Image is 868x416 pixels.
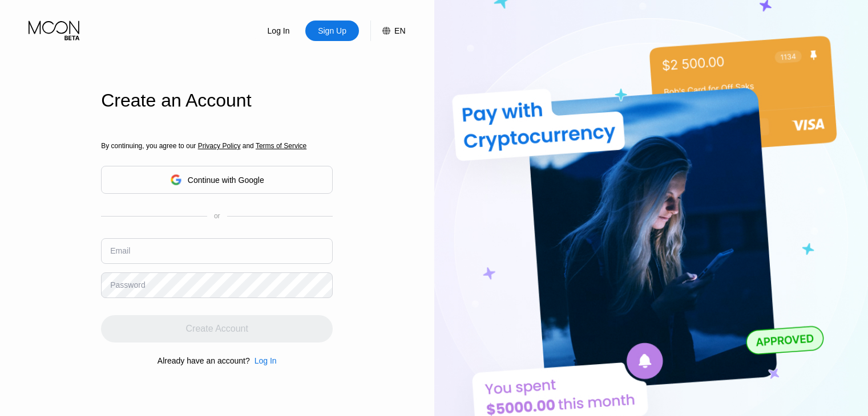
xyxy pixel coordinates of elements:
div: Log In [252,21,305,41]
div: Create an Account [101,90,333,111]
div: Log In [255,356,277,365]
span: and [240,142,256,150]
div: Log In [267,25,291,36]
div: Password [110,280,145,289]
div: Sign Up [305,21,359,41]
div: or [214,212,220,220]
div: EN [394,26,405,35]
div: Continue with Google [188,176,264,185]
div: EN [370,21,405,41]
div: Log In [250,356,277,365]
div: Already have an account? [158,356,250,365]
span: Privacy Policy [198,142,241,150]
div: Sign Up [317,25,348,36]
div: Continue with Google [101,166,333,194]
span: Terms of Service [256,142,306,150]
div: By continuing, you agree to our [101,142,333,150]
div: Email [110,246,130,255]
